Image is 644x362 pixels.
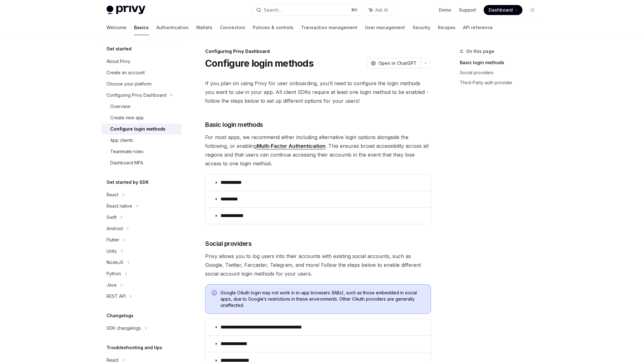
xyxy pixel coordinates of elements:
[205,252,431,278] span: Privy allows you to log users into their accounts with existing social accounts, such as Google, ...
[221,290,424,308] span: Google OAuth login may not work in in-app browsers (IABs), such as those embedded in social apps,...
[205,48,431,54] div: Configuring Privy Dashboard
[459,7,476,13] a: Support
[106,191,118,199] div: React
[101,101,182,112] a: Overview
[375,7,388,13] span: Ask AI
[489,7,513,13] span: Dashboard
[106,202,132,210] div: React native
[466,48,494,55] span: On this page
[101,157,182,168] a: Dashboard MFA
[101,146,182,157] a: Teammate roles
[101,112,182,123] a: Create new app
[365,4,392,16] button: Ask AI
[106,236,119,244] div: Flutter
[253,20,293,35] a: Policies & controls
[106,214,117,221] div: Swift
[110,137,133,144] div: App clients
[484,5,522,15] a: Dashboard
[106,247,117,255] div: Unity
[205,239,252,248] span: Social providers
[463,20,493,35] a: API reference
[460,78,543,88] a: Third-Party auth provider
[106,45,132,53] h5: Get started
[205,79,431,105] span: If you plan on using Privy for user onboarding, you’ll need to configure the login methods you wa...
[257,143,325,149] a: Multi-Factor Authentication
[413,20,430,35] a: Security
[106,58,130,65] div: About Privy
[106,270,121,277] div: Python
[205,133,431,168] span: For most apps, we recommend either including alternative login options alongside the following, o...
[460,68,543,78] a: Social providers
[106,20,127,35] a: Welcome
[527,5,538,15] button: Toggle dark mode
[110,103,130,110] div: Overview
[106,178,149,186] h5: Get started by SDK
[101,78,182,90] a: Choose your platform
[101,123,182,135] a: Configure login methods
[106,225,123,232] div: Android
[101,135,182,146] a: App clients
[110,114,144,122] div: Create new app
[106,6,145,14] img: light logo
[106,80,152,88] div: Choose your platform
[106,344,162,351] h5: Troubleshooting and tips
[212,290,218,297] svg: Info
[106,281,117,289] div: Java
[220,20,245,35] a: Connectors
[106,324,141,332] div: SDK changelogs
[101,56,182,67] a: About Privy
[106,312,133,319] h5: Changelogs
[365,20,405,35] a: User management
[156,20,189,35] a: Authentication
[252,4,361,16] button: Search...⌘K
[106,91,166,99] div: Configuring Privy Dashboard
[106,69,145,76] div: Create an account
[460,58,543,68] a: Basic login methods
[106,259,123,266] div: NodeJS
[110,148,143,155] div: Teammate roles
[106,292,126,300] div: REST API
[134,20,149,35] a: Basics
[110,159,143,167] div: Dashboard MFA
[301,20,357,35] a: Transaction management
[378,60,417,66] span: Open in ChatGPT
[101,67,182,78] a: Create an account
[351,8,358,13] span: ⌘ K
[264,6,281,14] div: Search...
[110,125,165,133] div: Configure login methods
[196,20,212,35] a: Wallets
[439,7,451,13] a: Demo
[367,58,420,69] button: Open in ChatGPT
[438,20,455,35] a: Recipes
[205,120,263,129] span: Basic login methods
[205,58,314,69] h1: Configure login methods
